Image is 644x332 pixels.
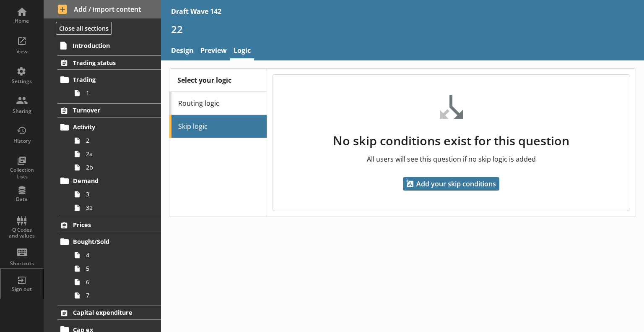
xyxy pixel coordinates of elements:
a: 3 [70,188,161,201]
span: 1 [86,89,149,97]
span: 4 [86,251,149,259]
div: Home [7,18,36,24]
div: History [7,138,36,144]
li: Bought/Sold4567 [61,235,161,302]
a: 4 [70,248,161,262]
button: Close all sections [56,22,112,35]
a: Preview [197,42,230,60]
span: Capital expenditure [73,308,146,316]
li: Activity22a2b [61,120,161,174]
h2: No skip conditions exist for this question [273,132,630,149]
a: 3a [70,201,161,214]
span: Activity [73,123,146,131]
a: 7 [70,289,161,302]
li: PricesBought/Sold4567 [44,218,161,302]
p: All users will see this question if no skip logic is added [273,154,630,164]
div: Sign out [7,286,36,293]
a: 5 [70,262,161,275]
a: Demand [57,174,161,188]
span: Prices [73,221,146,229]
a: Introduction [57,39,161,52]
span: 2a [86,150,149,158]
div: Draft Wave 142 [171,7,221,16]
span: 2b [86,163,149,171]
a: Routing logic [169,92,267,115]
button: Add your skip conditions [403,177,499,191]
span: Add / import content [58,5,147,14]
li: Trading statusTrading1 [44,55,161,99]
span: 3a [86,204,149,212]
span: Trading [73,76,146,84]
a: Activity [57,120,161,134]
a: Bought/Sold [57,235,161,248]
span: Turnover [73,106,146,114]
a: 2 [70,134,161,147]
span: 2 [86,136,149,144]
div: Select your logic [169,69,267,92]
div: Data [7,196,36,203]
span: Demand [73,177,146,185]
div: Q Codes and values [7,227,36,239]
span: 5 [86,264,149,272]
li: Demand33a [61,174,161,214]
a: Turnover [57,103,161,118]
a: 6 [70,275,161,289]
span: 3 [86,190,149,198]
span: 7 [86,291,149,299]
a: 1 [70,86,161,100]
li: TurnoverActivity22a2bDemand33a [44,103,161,214]
span: 6 [86,278,149,286]
a: 2b [70,161,161,174]
a: Capital expenditure [57,306,161,320]
span: Introduction [73,42,146,50]
li: Trading1 [61,73,161,100]
div: Collection Lists [7,167,36,180]
div: View [7,48,36,55]
a: 2a [70,147,161,161]
a: Trading status [57,55,161,70]
h1: 22 [171,23,634,36]
a: Logic [230,42,254,60]
div: Shortcuts [7,260,36,267]
span: Trading status [73,59,146,67]
span: Bought/Sold [73,238,146,246]
a: Design [168,42,197,60]
div: Settings [7,78,36,85]
a: Prices [57,218,161,232]
div: Sharing [7,108,36,115]
a: Trading [57,73,161,86]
